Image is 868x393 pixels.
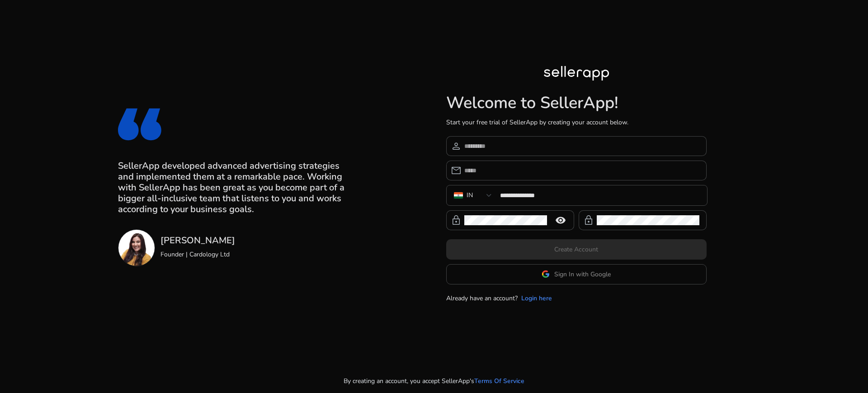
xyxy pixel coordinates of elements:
[160,235,235,246] h3: [PERSON_NAME]
[583,215,594,226] span: lock
[451,215,462,226] span: lock
[521,294,552,303] a: Login here
[451,141,462,152] span: person
[550,215,571,226] mat-icon: remove_red_eye
[474,376,524,386] a: Terms Of Service
[160,250,235,259] p: Founder | Cardology Ltd
[118,161,349,215] h3: SellerApp developed advanced advertising strategies and implemented them at a remarkable pace. Wo...
[446,118,707,127] p: Start your free trial of SellerApp by creating your account below.
[446,93,707,113] h1: Welcome to SellerApp!
[446,294,518,303] p: Already have an account?
[451,165,462,176] span: email
[467,190,473,200] div: IN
